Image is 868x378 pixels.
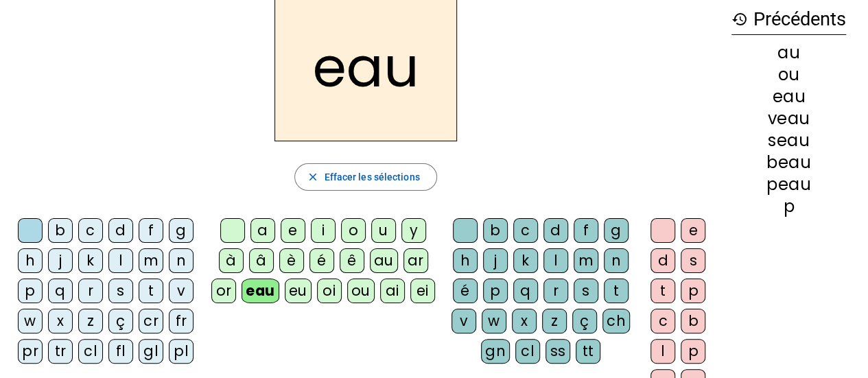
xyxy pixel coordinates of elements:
[169,248,193,273] div: n
[481,339,510,364] div: gn
[512,309,537,333] div: x
[543,279,568,303] div: r
[281,218,305,243] div: e
[731,176,846,193] div: peau
[604,248,629,273] div: n
[108,309,133,333] div: ç
[139,218,163,243] div: f
[731,88,846,105] div: eau
[371,218,396,243] div: u
[731,198,846,215] div: p
[731,110,846,127] div: veau
[18,309,43,333] div: w
[731,4,846,35] h3: Précédents
[451,309,476,333] div: v
[18,339,43,364] div: pr
[48,309,73,333] div: x
[108,279,133,303] div: s
[311,218,336,243] div: i
[572,309,597,333] div: ç
[285,279,312,303] div: eu
[249,248,274,273] div: â
[139,309,163,333] div: cr
[48,279,73,303] div: q
[78,248,103,273] div: k
[681,218,705,243] div: e
[139,248,163,273] div: m
[483,248,508,273] div: j
[78,218,103,243] div: c
[513,218,538,243] div: c
[650,339,675,364] div: l
[513,248,538,273] div: k
[211,279,236,303] div: or
[650,248,675,273] div: d
[48,218,73,243] div: b
[48,248,73,273] div: j
[731,132,846,149] div: seau
[574,279,598,303] div: s
[169,279,193,303] div: v
[309,248,334,273] div: é
[169,218,193,243] div: g
[403,248,428,273] div: ar
[650,279,675,303] div: t
[242,279,279,303] div: eau
[650,309,675,333] div: c
[306,171,318,183] mat-icon: close
[317,279,342,303] div: oi
[681,339,705,364] div: p
[108,339,133,364] div: fl
[219,248,244,273] div: à
[731,154,846,171] div: beau
[139,339,163,364] div: gl
[602,309,630,333] div: ch
[574,218,598,243] div: f
[681,279,705,303] div: p
[546,339,570,364] div: ss
[78,279,103,303] div: r
[681,309,705,333] div: b
[380,279,405,303] div: ai
[108,218,133,243] div: d
[294,163,436,191] button: Effacer les sélections
[139,279,163,303] div: t
[731,11,748,27] mat-icon: history
[78,339,103,364] div: cl
[18,279,43,303] div: p
[731,67,846,83] div: ou
[279,248,304,273] div: è
[340,248,364,273] div: ê
[542,309,567,333] div: z
[410,279,435,303] div: ei
[453,248,478,273] div: h
[108,248,133,273] div: l
[576,339,600,364] div: tt
[543,248,568,273] div: l
[401,218,426,243] div: y
[324,169,419,185] span: Effacer les sélections
[169,339,193,364] div: pl
[513,279,538,303] div: q
[48,339,73,364] div: tr
[250,218,275,243] div: a
[482,309,506,333] div: w
[604,218,629,243] div: g
[681,248,705,273] div: s
[483,218,508,243] div: b
[604,279,629,303] div: t
[453,279,478,303] div: é
[543,218,568,243] div: d
[18,248,43,273] div: h
[169,309,193,333] div: fr
[731,45,846,61] div: au
[574,248,598,273] div: m
[78,309,103,333] div: z
[370,248,398,273] div: au
[483,279,508,303] div: p
[341,218,366,243] div: o
[347,279,375,303] div: ou
[515,339,540,364] div: cl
